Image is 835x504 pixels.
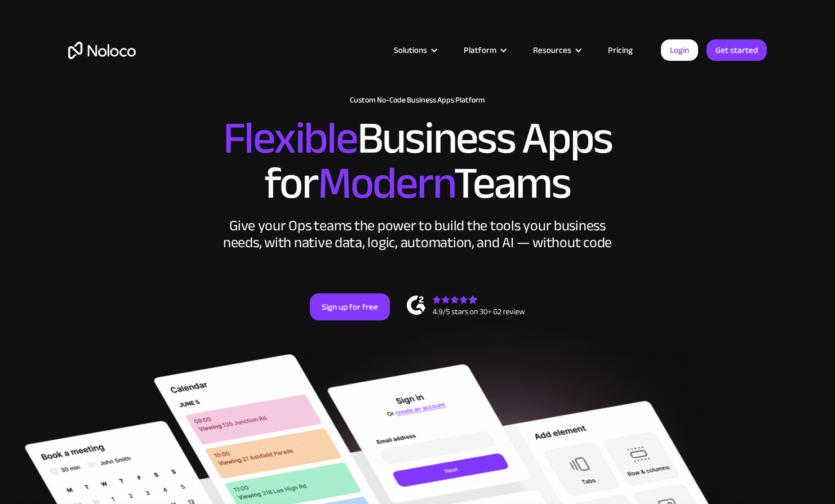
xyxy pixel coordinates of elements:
[223,96,357,180] span: Flexible
[394,43,427,57] div: Solutions
[68,116,767,206] h2: Business Apps for Teams
[533,43,571,57] div: Resources
[464,43,496,57] div: Platform
[707,39,767,61] a: Get started
[661,39,698,61] a: Login
[310,293,390,320] a: Sign up for free
[594,43,647,57] a: Pricing
[450,43,519,57] div: Platform
[318,141,454,225] span: Modern
[519,43,594,57] div: Resources
[380,43,450,57] div: Solutions
[68,42,136,59] a: home
[220,217,615,251] div: Give your Ops teams the power to build the tools your business needs, with native data, logic, au...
